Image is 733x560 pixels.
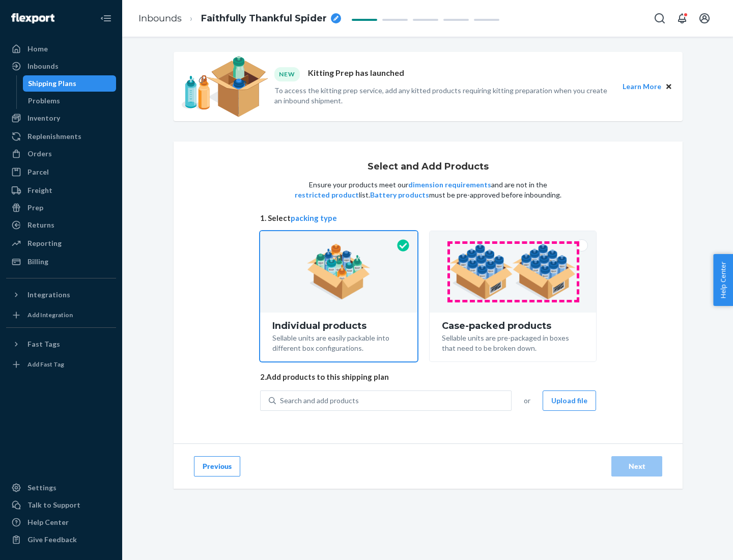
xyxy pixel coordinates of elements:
button: packing type [291,213,337,223]
div: Freight [27,185,52,195]
div: Give Feedback [27,535,77,545]
div: Next [620,461,654,471]
a: Problems [23,93,117,109]
p: Ensure your products meet our and are not in the list. must be pre-approved before inbounding. [294,180,562,200]
img: individual-pack.facf35554cb0f1810c75b2bd6df2d64e.png [307,244,371,300]
h1: Select and Add Products [368,162,489,172]
button: Open account menu [694,8,715,29]
button: Battery products [370,190,429,200]
a: Reporting [6,235,116,251]
a: Replenishments [6,128,116,145]
a: Shipping Plans [23,75,117,92]
button: Previous [194,456,240,477]
div: Billing [27,257,48,267]
div: Home [27,44,48,54]
button: Help Center [713,254,733,306]
div: Reporting [27,238,62,248]
div: Add Integration [27,311,73,319]
div: Parcel [27,167,49,177]
a: Help Center [6,514,116,530]
button: Fast Tags [6,336,116,352]
button: Close [663,81,674,92]
button: Close Navigation [96,8,116,29]
button: Give Feedback [6,531,116,548]
button: Open Search Box [650,8,670,29]
div: Settings [27,483,57,493]
button: Integrations [6,287,116,303]
p: Kitting Prep has launched [308,67,404,81]
a: Inventory [6,110,116,126]
a: Parcel [6,164,116,180]
button: Learn More [623,81,661,92]
div: Problems [28,96,60,106]
span: or [524,396,530,406]
div: Integrations [27,290,70,300]
a: Add Fast Tag [6,356,116,373]
a: Talk to Support [6,497,116,513]
div: Sellable units are pre-packaged in boxes that need to be broken down. [442,331,584,353]
div: Search and add products [280,396,359,406]
button: Upload file [543,390,596,411]
div: NEW [274,67,300,81]
div: Case-packed products [442,321,584,331]
a: Billing [6,254,116,270]
span: Faithfully Thankful Spider [201,12,327,25]
div: Individual products [272,321,405,331]
a: Inbounds [138,13,182,24]
div: Sellable units are easily packable into different box configurations. [272,331,405,353]
button: restricted product [295,190,359,200]
a: Settings [6,480,116,496]
div: Talk to Support [27,500,80,510]
span: 2. Add products to this shipping plan [260,372,596,382]
a: Prep [6,200,116,216]
a: Add Integration [6,307,116,323]
img: case-pack.59cecea509d18c883b923b81aeac6d0b.png [449,244,576,300]
a: Home [6,41,116,57]
button: Open notifications [672,8,692,29]
ol: breadcrumbs [130,4,349,34]
p: To access the kitting prep service, add any kitted products requiring kitting preparation when yo... [274,86,613,106]
div: Inbounds [27,61,59,71]
button: dimension requirements [408,180,491,190]
span: 1. Select [260,213,596,223]
div: Returns [27,220,54,230]
a: Freight [6,182,116,199]
button: Next [611,456,662,477]
div: Shipping Plans [28,78,76,89]
div: Replenishments [27,131,81,142]
div: Orders [27,149,52,159]
div: Fast Tags [27,339,60,349]
div: Add Fast Tag [27,360,64,369]
a: Orders [6,146,116,162]
img: Flexport logo [11,13,54,23]
div: Prep [27,203,43,213]
div: Help Center [27,517,69,527]
a: Inbounds [6,58,116,74]
a: Returns [6,217,116,233]
div: Inventory [27,113,60,123]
